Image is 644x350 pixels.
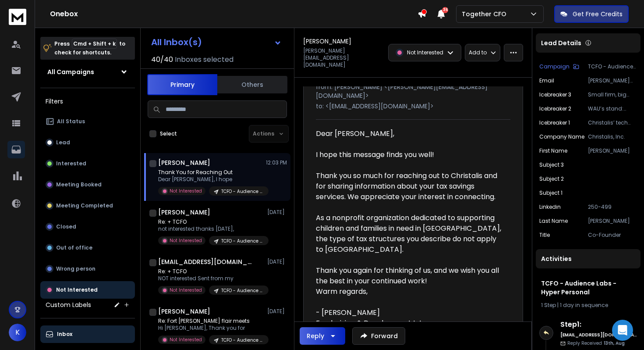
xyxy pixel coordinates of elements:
[158,208,210,217] h1: [PERSON_NAME]
[158,158,210,167] h1: [PERSON_NAME]
[469,49,487,56] p: Add to
[539,175,564,182] p: Subject 2
[539,63,579,70] button: Campaign
[221,337,263,343] p: TCFO - Audience Labs - Hyper Personal
[158,169,263,176] p: Thank You for Reaching Out
[588,77,637,84] p: [PERSON_NAME][EMAIL_ADDRESS][DOMAIN_NAME]
[541,301,556,309] span: 1 Step
[40,176,135,193] button: Meeting Booked
[217,75,287,94] button: Others
[9,9,26,25] img: logo
[56,286,98,293] p: Not Interested
[539,119,570,126] p: Icebreaker 1
[539,232,550,239] p: title
[539,63,570,70] p: Campaign
[170,287,202,293] p: Not Interested
[300,327,345,345] button: Reply
[160,130,177,137] label: Select
[56,181,102,188] p: Meeting Booked
[40,260,135,278] button: Wrong person
[307,332,324,340] div: Reply
[612,320,633,341] div: Open Intercom Messenger
[573,10,623,18] p: Get Free Credits
[539,218,568,225] p: Last Name
[221,188,263,195] p: TCFO - Audience Labs - Hyper Personal
[158,176,263,183] p: Dear [PERSON_NAME], I hope
[588,232,637,239] p: Co-Founder
[316,171,503,202] p: Thank you so much for reaching out to Christalis and for sharing information about your tax savin...
[588,133,637,140] p: Christalis, Inc.
[158,307,210,316] h1: [PERSON_NAME]
[588,147,637,154] p: [PERSON_NAME]
[267,258,287,265] p: [DATE]
[539,147,567,154] p: First Name
[316,318,503,329] div: Fundraising & Development Intern
[588,119,637,126] p: Christalis’ tech meets Fortune 1000
[462,10,510,18] p: Together CFO
[170,237,202,244] p: Not Interested
[539,91,571,98] p: Icebreaker 3
[560,301,608,309] span: 1 day in sequence
[56,223,76,230] p: Closed
[56,244,92,251] p: Out of office
[541,279,635,296] h1: TCFO - Audience Labs - Hyper Personal
[316,102,510,111] p: to: <[EMAIL_ADDRESS][DOMAIN_NAME]>
[40,218,135,236] button: Closed
[50,9,418,19] h1: Onebox
[554,5,629,23] button: Get Free Credits
[158,318,263,325] p: Re: Fort [PERSON_NAME] flair meets
[151,54,173,65] span: 40 / 40
[407,49,443,56] p: Not Interested
[158,268,263,275] p: Re: + TCFO
[316,213,503,255] p: As a nonprofit organization dedicated to supporting children and families in need in [GEOGRAPHIC_...
[303,47,383,68] p: [PERSON_NAME][EMAIL_ADDRESS][DOMAIN_NAME]
[352,327,405,345] button: Forward
[56,160,86,167] p: Interested
[588,218,637,225] p: [PERSON_NAME]
[442,7,448,13] span: 36
[144,33,289,51] button: All Inbox(s)
[158,218,263,225] p: Re: + TCFO
[40,134,135,151] button: Lead
[560,319,637,330] h6: Step 1 :
[536,249,640,268] div: Activities
[588,63,637,70] p: TCFO - Audience Labs - Hyper Personal
[267,308,287,315] p: [DATE]
[40,113,135,130] button: All Status
[40,155,135,172] button: Interested
[56,265,96,272] p: Wrong person
[57,118,85,125] p: All Status
[267,209,287,216] p: [DATE]
[539,105,571,112] p: Icebreaker 2
[266,159,287,166] p: 12:03 PM
[40,239,135,257] button: Out of office
[316,150,503,160] p: I hope this message finds you well!
[541,39,581,47] p: Lead Details
[46,300,91,309] h3: Custom Labels
[40,63,135,81] button: All Campaigns
[588,105,637,112] p: WAU’s stand: Values over sale
[9,324,26,341] button: K
[72,39,117,49] span: Cmd + Shift + k
[147,74,217,95] button: Primary
[158,325,263,332] p: Hi [PERSON_NAME], Thank you for
[47,68,94,76] h1: All Campaigns
[560,332,637,338] h6: [EMAIL_ADDRESS][DOMAIN_NAME]
[56,202,113,209] p: Meeting Completed
[567,340,625,346] p: Reply Received
[539,77,554,84] p: Email
[54,39,125,57] p: Press to check for shortcuts.
[221,287,263,294] p: TCFO - Audience Labs - Hyper Personal
[56,139,70,146] p: Lead
[151,38,202,46] h1: All Inbox(s)
[588,91,637,98] p: Small firm, big market impact
[40,281,135,299] button: Not Interested
[541,302,635,309] div: |
[158,275,263,282] p: NOT interested Sent from my
[539,189,563,196] p: Subject 1
[170,188,202,194] p: Not Interested
[604,340,625,346] span: 13th, Aug
[316,129,503,139] p: Dear [PERSON_NAME],
[316,307,503,318] div: - [PERSON_NAME]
